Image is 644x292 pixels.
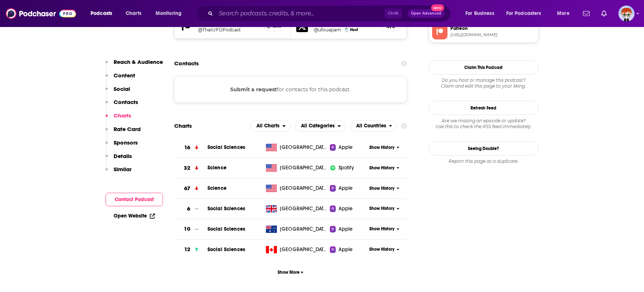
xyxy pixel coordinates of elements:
a: Apple [330,226,367,233]
a: 6 [174,199,207,219]
a: Science [207,185,226,191]
button: open menu [295,120,346,132]
a: 12 [174,239,207,260]
p: Charts [114,112,131,119]
div: for contacts for this podcast. [174,76,407,103]
img: User Profile [618,5,635,22]
button: Details [106,153,132,166]
button: open menu [350,120,397,132]
span: Logged in as diana.griffin [618,5,635,22]
button: Submit a request [230,85,277,93]
div: Search podcasts, credits, & more... [203,5,458,22]
span: United Kingdom [280,205,327,212]
a: Science [207,165,226,171]
span: Apple [339,246,353,253]
h3: 32 [184,164,190,172]
button: open menu [85,8,122,19]
a: [GEOGRAPHIC_DATA] [263,246,330,253]
h2: Countries [350,120,397,132]
p: Sponsors [114,139,138,146]
a: 32 [174,158,207,178]
span: All Countries [356,123,386,128]
span: Apple [339,144,353,151]
button: Show History [367,205,402,212]
span: United States [280,185,327,192]
button: open menu [502,8,552,19]
h2: Contacts [174,57,199,70]
a: [GEOGRAPHIC_DATA] [263,205,330,212]
button: Show History [367,185,402,192]
button: Sponsors [106,139,138,153]
h3: 6 [187,205,190,213]
img: Podchaser - Follow, Share and Rate Podcasts [6,7,76,20]
button: open menu [460,8,503,19]
h2: Categories [295,120,346,132]
span: Ctrl K [385,9,402,18]
button: Refresh Feed [429,101,538,115]
button: Claim This Podcast [429,60,538,74]
a: 16 [174,138,207,158]
span: Monitoring [156,8,182,19]
a: Seeing Double? [429,141,538,155]
span: All Categories [301,123,335,128]
span: Apple [339,205,353,212]
a: Charts [121,8,146,19]
a: Social Sciences [207,144,245,150]
span: https://www.patreon.com/ThatUFOPodcast [450,32,535,38]
div: Report this page as a duplicate. [429,158,538,164]
p: Contacts [114,99,138,105]
p: Social [114,85,130,92]
a: Social Sciences [207,205,245,212]
button: Content [106,72,135,85]
p: Content [114,72,135,79]
button: Show More [174,265,407,279]
h2: Platforms [250,120,290,132]
button: Rate Card [106,126,141,139]
a: Andy McGrillen [344,28,348,32]
button: Reach & Audience [106,58,163,72]
span: United States [280,164,327,172]
span: Do you host or manage this podcast? [429,77,538,83]
p: Similar [114,166,132,173]
button: Contact Podcast [106,193,163,206]
span: Australia [280,226,327,233]
span: Host [350,27,358,32]
button: open menu [552,8,579,19]
a: Open Website [114,213,155,219]
div: Are we missing an episode or update? Use this to check the RSS feed immediately. [429,118,538,130]
span: Show History [369,226,395,232]
span: United States [280,144,327,151]
a: Patreon[URL][DOMAIN_NAME] [432,24,535,39]
a: [GEOGRAPHIC_DATA] [263,144,330,151]
a: @ufouapam [314,27,341,32]
h3: 12 [184,245,190,254]
button: Contacts [106,99,138,112]
span: Show More [278,270,304,275]
h3: 16 [184,143,190,152]
a: Social Sciences [207,246,245,253]
span: Show History [369,185,395,192]
span: Show History [369,165,395,171]
span: Charts [126,8,141,19]
span: New [431,4,444,11]
span: Apple [339,226,353,233]
span: Show History [369,145,395,151]
a: Apple [330,144,367,151]
span: For Business [465,8,494,19]
button: Social [106,85,130,99]
button: Show History [367,226,402,232]
a: [GEOGRAPHIC_DATA] [263,164,330,172]
span: Social Sciences [207,226,245,232]
div: Claim and edit this page to your liking. [429,77,538,89]
button: Similar [106,166,132,179]
button: Charts [106,112,131,126]
span: More [557,8,569,19]
button: open menu [250,120,290,132]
